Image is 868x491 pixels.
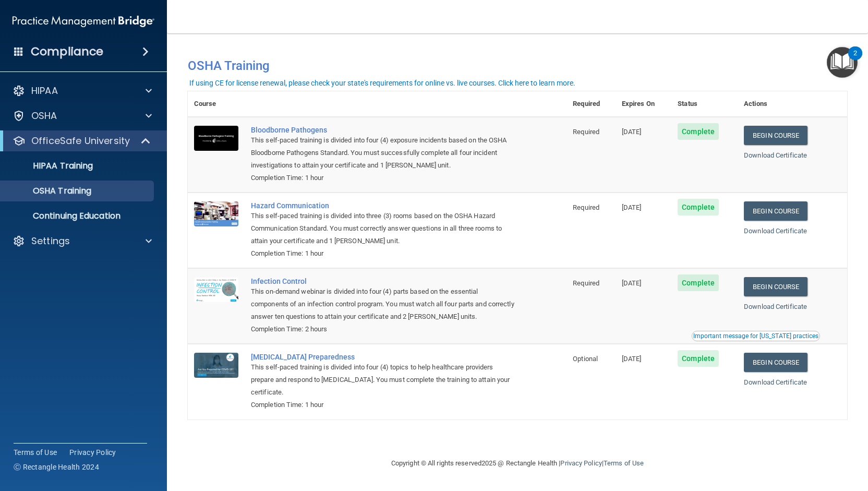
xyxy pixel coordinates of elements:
[31,110,57,122] p: OSHA
[7,161,93,171] p: HIPAA Training
[13,235,152,247] a: Settings
[13,11,154,32] img: PMB logo
[566,91,616,117] th: Required
[678,350,719,367] span: Complete
[31,135,130,147] p: OfficeSafe University
[251,247,514,260] div: Completion Time: 1 hour
[251,361,514,399] div: This self-paced training is divided into four (4) topics to help healthcare providers prepare and...
[573,128,599,136] span: Required
[744,378,807,386] a: Download Certificate
[251,172,514,184] div: Completion Time: 1 hour
[671,91,738,117] th: Status
[573,279,599,287] span: Required
[13,135,151,147] a: OfficeSafe University
[622,279,642,287] span: [DATE]
[251,277,514,285] a: Infection Control
[744,201,807,221] a: Begin Course
[188,58,847,73] h4: OSHA Training
[14,462,99,472] span: Ⓒ Rectangle Health 2024
[251,399,514,411] div: Completion Time: 1 hour
[622,128,642,136] span: [DATE]
[13,85,152,97] a: HIPAA
[13,110,152,122] a: OSHA
[827,47,858,78] button: Open Resource Center, 2 new notifications
[678,274,719,291] span: Complete
[188,91,245,117] th: Course
[31,235,70,247] p: Settings
[853,53,857,67] div: 2
[604,459,644,467] a: Terms of Use
[744,277,807,296] a: Begin Course
[251,210,514,247] div: This self-paced training is divided into three (3) rooms based on the OSHA Hazard Communication S...
[744,126,807,145] a: Begin Course
[692,331,820,341] button: Read this if you are a dental practitioner in the state of CA
[744,303,807,310] a: Download Certificate
[560,459,601,467] a: Privacy Policy
[573,203,599,211] span: Required
[251,201,514,210] a: Hazard Communication
[678,199,719,215] span: Complete
[251,323,514,336] div: Completion Time: 2 hours
[622,203,642,211] span: [DATE]
[744,151,807,159] a: Download Certificate
[31,44,103,59] h4: Compliance
[573,355,598,363] span: Optional
[7,186,91,196] p: OSHA Training
[189,79,575,87] div: If using CE for license renewal, please check your state's requirements for online vs. live cours...
[251,126,514,134] a: Bloodborne Pathogens
[744,227,807,235] a: Download Certificate
[31,85,58,97] p: HIPAA
[7,211,149,221] p: Continuing Education
[738,91,847,117] th: Actions
[69,447,116,458] a: Privacy Policy
[327,447,708,480] div: Copyright © All rights reserved 2025 @ Rectangle Health | |
[188,78,577,88] button: If using CE for license renewal, please check your state's requirements for online vs. live cours...
[14,447,57,458] a: Terms of Use
[678,123,719,140] span: Complete
[251,134,514,172] div: This self-paced training is divided into four (4) exposure incidents based on the OSHA Bloodborne...
[693,333,818,339] div: Important message for [US_STATE] practices
[251,285,514,323] div: This on-demand webinar is divided into four (4) parts based on the essential components of an inf...
[251,353,514,361] a: [MEDICAL_DATA] Preparedness
[744,353,807,372] a: Begin Course
[622,355,642,363] span: [DATE]
[616,91,671,117] th: Expires On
